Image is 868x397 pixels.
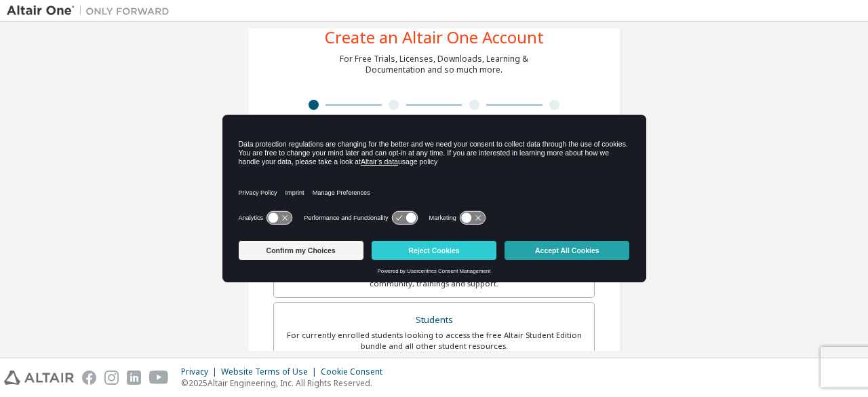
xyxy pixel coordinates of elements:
div: Security Setup [515,113,595,124]
img: facebook.svg [82,371,96,385]
div: For Free Trials, Licenses, Downloads, Learning & Documentation and so much more. [340,54,528,75]
img: altair_logo.svg [4,371,74,385]
div: Website Terms of Use [221,366,321,377]
div: Create an Altair One Account [325,29,544,45]
div: Personal Info [273,113,354,124]
img: instagram.svg [104,371,119,385]
img: Altair One [7,4,176,18]
div: Cookie Consent [321,366,391,377]
img: linkedin.svg [127,371,141,385]
div: Verify Email [354,113,435,124]
div: Privacy [181,366,221,377]
div: For currently enrolled students looking to access the free Altair Student Edition bundle and all ... [282,330,586,352]
div: Account Info [434,113,515,124]
p: © 2025 Altair Engineering, Inc. All Rights Reserved. [181,377,391,389]
div: Students [282,311,586,330]
img: youtube.svg [149,371,169,385]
